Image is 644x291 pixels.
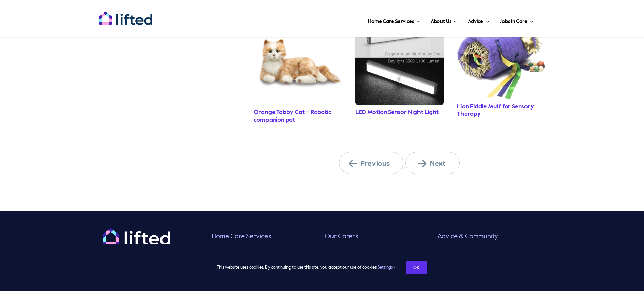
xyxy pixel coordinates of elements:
[468,16,483,27] span: Advice
[103,228,170,245] img: logo-white
[378,265,395,270] a: Settings
[498,10,535,31] a: Jobs in Care
[217,262,395,273] span: This website uses cookies. By continuing to use this site, you accept our use of cookies.
[437,232,545,241] h6: Advice & Community
[429,10,459,31] a: About Us
[457,104,534,117] a: Lion Fiddle Muff for Sensory Therapy
[355,16,444,105] img: Moston 3 Pack Upgraded USB Rechargeable 10 LED Magnetic Motion Sensor Night Light
[99,11,153,18] a: lifted-logo
[174,10,535,31] nav: Main Menu
[406,261,427,274] a: OK
[349,159,393,168] span: Previous
[366,10,422,31] a: Home Care Services
[418,159,455,168] span: Next
[368,16,414,27] span: Home Care Services
[254,109,331,123] a: Orange Tabby Cat – Robotic companion pet
[405,152,460,174] a: Next
[325,232,433,241] h6: Our Carers
[431,16,451,27] span: About Us
[457,16,545,99] img: Sensory & Fidget Toy 'Classic'
[339,152,403,174] a: Previous
[212,232,320,241] h6: Home Care Services
[466,10,491,31] a: Advice
[355,109,438,115] a: LED Motion Sensor Night Light
[500,16,527,27] span: Jobs in Care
